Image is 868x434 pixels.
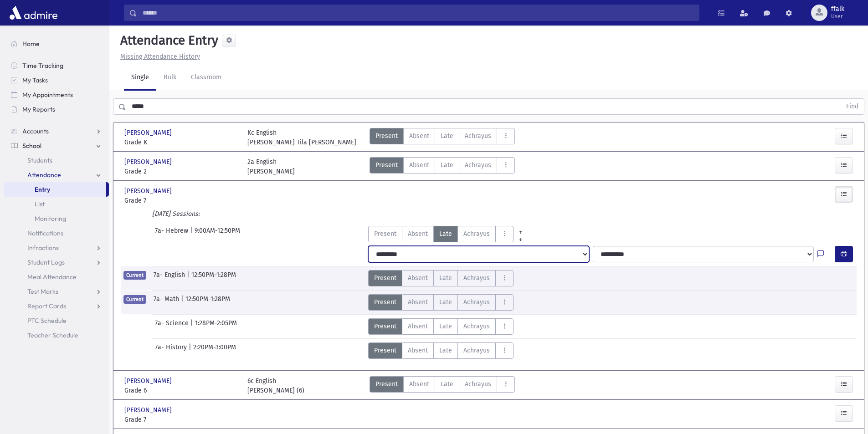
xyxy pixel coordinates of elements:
span: My Reports [22,105,55,113]
span: My Appointments [22,91,73,99]
span: Entry [35,185,50,194]
span: 7a- Math [154,294,181,311]
span: Absent [409,379,429,389]
span: 12:50PM-1:28PM [185,294,230,311]
span: 1:28PM-2:05PM [195,318,237,335]
a: Home [4,36,109,51]
a: Attendance [4,168,109,182]
a: Time Tracking [4,58,109,73]
span: Late [439,297,452,307]
span: Present [374,229,396,239]
span: Late [439,322,452,331]
span: 7a- Science [155,318,190,335]
span: 2:20PM-3:00PM [193,342,236,359]
a: Accounts [4,124,109,138]
div: AttTypes [370,376,515,395]
span: Infractions [27,244,59,252]
span: Present [375,379,398,389]
span: 7a- History [155,342,189,359]
span: Students [27,156,52,164]
span: User [831,13,844,20]
span: Achrayus [463,322,490,331]
a: Teacher Schedule [4,328,109,342]
a: Bulk [156,65,184,91]
div: AttTypes [370,128,515,147]
span: Late [439,229,452,239]
img: AdmirePro [7,4,60,22]
h5: Attendance Entry [117,33,218,48]
a: My Tasks [4,73,109,87]
span: Attendance [27,171,61,179]
span: [PERSON_NAME] [124,128,174,138]
div: AttTypes [368,294,514,311]
span: Achrayus [463,346,490,355]
div: AttTypes [370,157,515,176]
i: [DATE] Sessions: [152,210,200,218]
span: Present [374,273,396,283]
span: Student Logs [27,258,65,266]
span: ffalk [831,5,844,13]
span: Report Cards [27,302,66,310]
span: Current [123,295,146,304]
div: Kc English [PERSON_NAME] Tila [PERSON_NAME] [247,128,356,147]
span: Teacher Schedule [27,331,78,339]
div: AttTypes [368,226,528,242]
span: Test Marks [27,287,58,296]
span: Absent [408,297,428,307]
a: Classroom [184,65,229,91]
span: Present [375,131,398,141]
span: 9:00AM-12:50PM [195,226,240,242]
span: Absent [409,131,429,141]
span: School [22,142,41,150]
span: Grade 7 [124,196,238,205]
a: Missing Attendance History [117,53,200,61]
span: My Tasks [22,76,48,84]
span: PTC Schedule [27,317,67,325]
a: Single [124,65,156,91]
a: My Reports [4,102,109,117]
span: Home [22,40,40,48]
u: Missing Attendance History [120,53,200,61]
span: Late [441,160,453,170]
span: Present [374,297,396,307]
span: Absent [408,229,428,239]
span: | [190,226,195,242]
a: Entry [4,182,106,197]
span: Present [374,346,396,355]
span: Grade K [124,138,238,147]
span: | [189,342,193,359]
div: AttTypes [368,270,514,286]
span: Accounts [22,127,49,135]
span: Achrayus [463,297,490,307]
span: Achrayus [465,131,491,141]
a: School [4,138,109,153]
button: Find [841,99,864,114]
a: Report Cards [4,299,109,313]
span: Late [441,379,453,389]
span: Achrayus [463,273,490,283]
span: | [181,294,185,311]
span: Monitoring [35,214,66,223]
span: Notifications [27,229,63,237]
span: Grade 7 [124,415,238,424]
span: Grade 6 [124,386,238,395]
span: Present [374,322,396,331]
a: Meal Attendance [4,270,109,284]
span: Absent [409,160,429,170]
a: Monitoring [4,211,109,226]
a: PTC Schedule [4,313,109,328]
span: Absent [408,322,428,331]
span: Time Tracking [22,61,63,70]
a: My Appointments [4,87,109,102]
span: | [190,318,195,335]
span: 7a- Hebrew [155,226,190,242]
span: [PERSON_NAME] [124,405,174,415]
span: Achrayus [465,379,491,389]
div: AttTypes [368,318,514,335]
span: [PERSON_NAME] [124,186,174,196]
span: Absent [408,273,428,283]
a: All Later [514,233,528,240]
div: 2a English [PERSON_NAME] [247,157,295,176]
span: Present [375,160,398,170]
span: Achrayus [463,229,490,239]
